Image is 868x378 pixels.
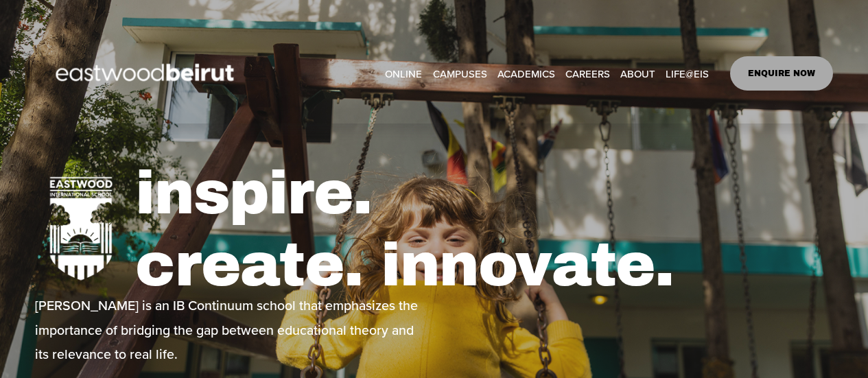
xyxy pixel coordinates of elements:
[433,64,487,83] span: CAMPUSES
[497,64,555,83] span: ACADEMICS
[620,64,655,83] span: ABOUT
[666,63,709,84] a: folder dropdown
[497,63,555,84] a: folder dropdown
[565,63,610,84] a: CAREERS
[666,64,709,83] span: LIFE@EIS
[433,63,487,84] a: folder dropdown
[385,63,422,84] a: ONLINE
[730,56,834,91] a: ENQUIRE NOW
[135,157,833,302] h1: inspire. create. innovate.
[35,38,259,108] img: EastwoodIS Global Site
[620,63,655,84] a: folder dropdown
[35,294,430,366] p: [PERSON_NAME] is an IB Continuum school that emphasizes the importance of bridging the gap betwee...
